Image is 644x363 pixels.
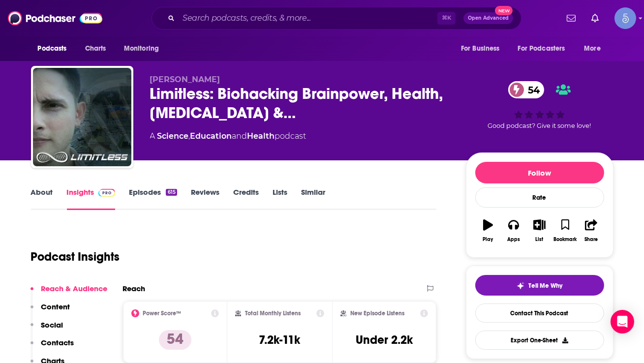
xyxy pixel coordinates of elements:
span: For Business [461,42,500,56]
button: Contacts [31,338,74,356]
h2: Reach [123,284,146,293]
button: Open AdvancedNew [463,12,513,24]
a: Show notifications dropdown [563,10,580,27]
button: Bookmark [552,213,578,248]
button: open menu [117,39,172,58]
button: Share [578,213,604,248]
p: Reach & Audience [41,284,108,293]
button: Play [475,213,501,248]
span: Podcasts [38,42,67,56]
button: open menu [512,39,580,58]
button: List [526,213,552,248]
span: Good podcast? Give it some love! [488,122,591,129]
span: Monitoring [124,42,159,56]
div: Bookmark [553,237,577,242]
a: Reviews [191,187,219,210]
div: Search podcasts, credits, & more... [152,7,521,30]
h3: 7.2k-11k [259,333,300,347]
div: List [536,237,544,242]
h3: Under 2.2k [356,333,413,347]
span: [PERSON_NAME] [150,75,220,84]
img: Podchaser - Follow, Share and Rate Podcasts [8,9,102,28]
a: Episodes615 [129,187,177,210]
a: Credits [233,187,259,210]
a: Show notifications dropdown [587,10,603,27]
img: User Profile [614,7,636,29]
a: Lists [273,187,287,210]
input: Search podcasts, credits, & more... [179,10,437,26]
h1: Podcast Insights [31,249,120,264]
h2: Total Monthly Listens [245,310,301,317]
a: Similar [301,187,325,210]
a: Health [247,131,275,141]
span: , [189,131,190,141]
a: Contact This Podcast [475,303,604,323]
a: InsightsPodchaser Pro [67,187,116,210]
span: Logged in as Spiral5-G1 [614,7,636,29]
div: Play [483,237,493,242]
span: Charts [85,42,106,56]
img: Limitless: Biohacking Brainpower, Health, Personal Growth & Beyond [33,68,131,166]
button: open menu [577,39,613,58]
button: Apps [501,213,526,248]
div: 615 [166,189,177,196]
span: ⌘ K [437,12,456,25]
p: 54 [159,330,191,350]
a: Science [157,131,189,141]
span: More [584,42,601,56]
button: Social [31,320,63,338]
p: Content [41,302,70,311]
button: Reach & Audience [31,284,108,302]
span: For Podcasters [518,42,565,56]
a: Education [190,131,232,141]
img: tell me why sparkle [517,282,524,290]
div: Open Intercom Messenger [611,310,634,333]
button: Follow [475,162,604,183]
div: Share [584,237,598,242]
h2: Power Score™ [143,310,182,317]
button: open menu [454,39,512,58]
button: tell me why sparkleTell Me Why [475,275,604,296]
h2: New Episode Listens [350,310,404,317]
div: Apps [507,237,520,242]
div: Rate [475,187,604,208]
a: 54 [508,81,545,98]
p: Social [41,320,63,330]
p: Contacts [41,338,74,347]
span: Tell Me Why [528,282,562,290]
span: 54 [518,81,545,98]
div: A podcast [150,130,307,142]
a: About [31,187,53,210]
button: Content [31,302,70,320]
button: Show profile menu [614,7,636,29]
div: 54Good podcast? Give it some love! [466,75,613,136]
button: open menu [31,39,80,58]
span: New [495,6,513,15]
span: Open Advanced [468,16,509,21]
button: Export One-Sheet [475,331,604,350]
a: Charts [79,39,112,58]
span: and [232,131,247,141]
img: Podchaser Pro [98,189,116,197]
